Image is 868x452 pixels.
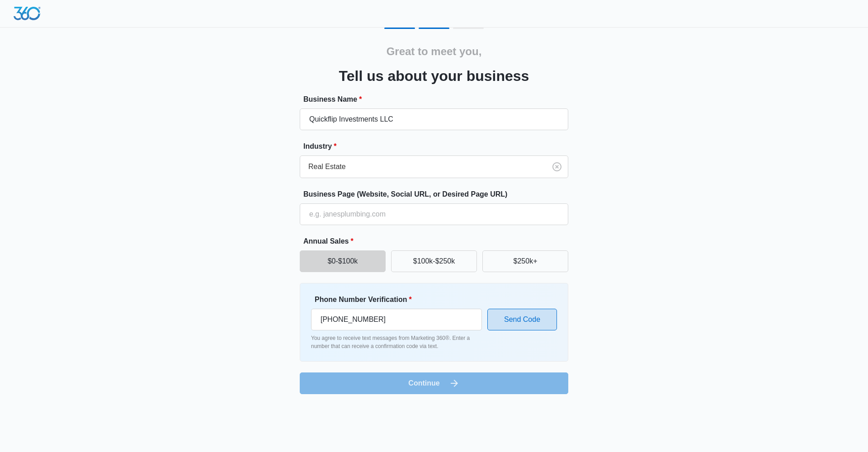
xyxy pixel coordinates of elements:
input: e.g. janesplumbing.com [300,203,568,225]
input: Ex. +1-555-555-5555 [311,309,482,330]
h3: Tell us about your business [339,65,529,87]
label: Annual Sales [303,236,572,247]
label: Phone Number Verification [315,294,486,305]
p: You agree to receive text messages from Marketing 360®. Enter a number that can receive a confirm... [311,334,482,350]
button: $0-$100k [300,250,386,272]
button: Send Code [487,309,557,330]
button: $100k-$250k [391,250,477,272]
button: $250k+ [482,250,568,272]
input: e.g. Jane's Plumbing [300,108,568,130]
label: Business Name [303,94,572,105]
button: Clear [550,160,564,174]
label: Business Page (Website, Social URL, or Desired Page URL) [303,189,572,200]
label: Industry [303,141,572,152]
h2: Great to meet you, [387,43,482,60]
